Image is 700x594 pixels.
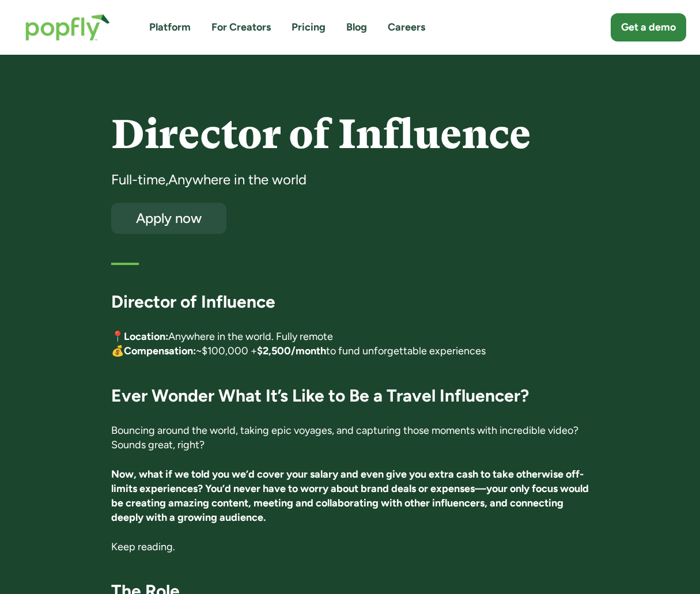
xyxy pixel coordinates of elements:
[346,20,367,35] a: Blog
[111,423,589,452] p: Bouncing around the world, taking epic voyages, and capturing those moments with incredible video...
[611,13,686,41] a: Get a demo
[111,385,529,406] strong: Ever Wonder What It’s Like to Be a Travel Influencer?
[122,211,216,225] div: Apply now
[111,203,226,234] a: Apply now
[111,248,164,262] h5: First listed:
[14,2,122,52] a: home
[292,20,326,35] a: Pricing
[168,171,307,189] div: Anywhere in the world
[211,20,271,35] a: For Creators
[111,330,589,358] p: 📍 Anywhere in the world. Fully remote 💰 ~$100,000 + to fund unforgettable experiences
[149,20,191,35] a: Platform
[257,345,326,357] strong: $2,500/month
[111,112,589,157] h4: Director of Influence
[165,171,168,189] div: ,
[111,171,165,189] div: Full-time
[174,248,589,262] div: [DATE]
[111,468,589,524] strong: Now, what if we told you we’d cover your salary and even give you extra cash to take otherwise of...
[124,330,168,343] strong: Location:
[111,291,275,312] strong: Director of Influence
[621,20,676,35] div: Get a demo
[388,20,425,35] a: Careers
[124,345,196,357] strong: Compensation:
[111,540,589,554] p: Keep reading.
